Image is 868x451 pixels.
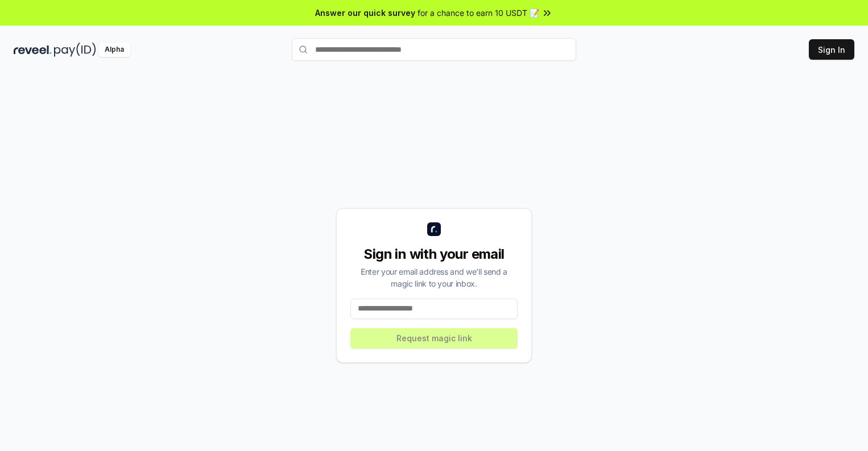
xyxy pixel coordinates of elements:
[54,43,96,57] img: pay_id
[350,266,518,289] div: Enter your email address and we’ll send a magic link to your inbox.
[315,7,415,19] span: Answer our quick survey
[98,43,130,57] div: Alpha
[350,245,518,263] div: Sign in with your email
[809,39,854,60] button: Sign In
[14,43,52,57] img: reveel_dark
[427,222,441,236] img: logo_small
[418,7,539,19] span: for a chance to earn 10 USDT 📝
